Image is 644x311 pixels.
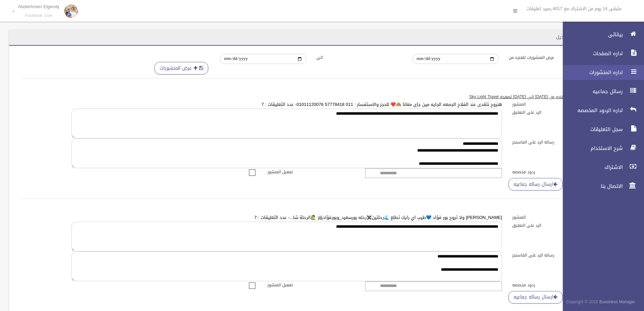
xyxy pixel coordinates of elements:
a: اداره المنشورات [557,65,644,80]
span: اداره الردود المخصصه [557,107,625,114]
a: شرح الاستخدام [557,141,644,156]
label: الى [311,54,408,61]
label: الرد على التعليق [507,109,605,116]
label: رساله الرد على الماسنجر [507,251,605,259]
span: الاشتراك [557,164,625,171]
span: اداره الصفحات [557,50,625,57]
label: تفعيل المنشور [262,168,360,176]
span: شرح الاستخدام [557,145,625,152]
a: هنروح نتغدى عند الفلاح الجمعه الجايه مين جاى معانا 🙈❤️ للحجز والاستفسار : 011 57778418 0101112007... [261,100,502,109]
span: رسائل جماعيه [557,88,625,95]
span: بياناتى [557,31,625,38]
a: بياناتى [557,27,644,42]
a: [PERSON_NAME] ولا تروح بور فؤاد 💙طيب اي رايك تطلع 🌊رحلتين✖️رحله بورسعيد_وبورفؤاد🚎 🙋‍♂️الرحلة شا..... [254,213,502,222]
label: ردود مخصصه [507,281,605,289]
label: المنشور [507,214,605,221]
label: الرد على التعليق [507,222,605,229]
strong: Bussiness Manager [599,298,635,306]
label: تفعيل المنشور [262,281,360,289]
a: ارسال رساله جماعيه [508,178,563,191]
a: الاتصال بنا [557,179,644,194]
a: الاشتراك [557,160,644,175]
a: رسائل جماعيه [557,84,644,99]
a: اداره الصفحات [557,46,644,61]
a: اداره الردود المخصصه [557,103,644,118]
small: Facebook User [18,13,59,18]
span: Copyright © 2015 [566,298,598,306]
label: عرض المنشورات للفتره من [504,54,600,61]
span: اداره المنشورات [557,69,625,76]
label: رساله الرد على الماسنجر [507,138,605,146]
u: قائمه ب 50 منشور للفتره من [DATE] الى [DATE] لصفحه Sky Light Travel [469,93,600,101]
a: ارسال رساله جماعيه [508,291,563,304]
a: سجل التعليقات [557,122,644,137]
button: عرض المنشورات [154,62,208,74]
p: Abdelrhmen Elgendy [18,4,59,9]
span: الاتصال بنا [557,183,625,190]
label: ردود مخصصه [507,168,605,176]
label: المنشور [507,101,605,108]
span: سجل التعليقات [557,126,625,133]
header: اداره المنشورات / تعديل [548,30,613,44]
